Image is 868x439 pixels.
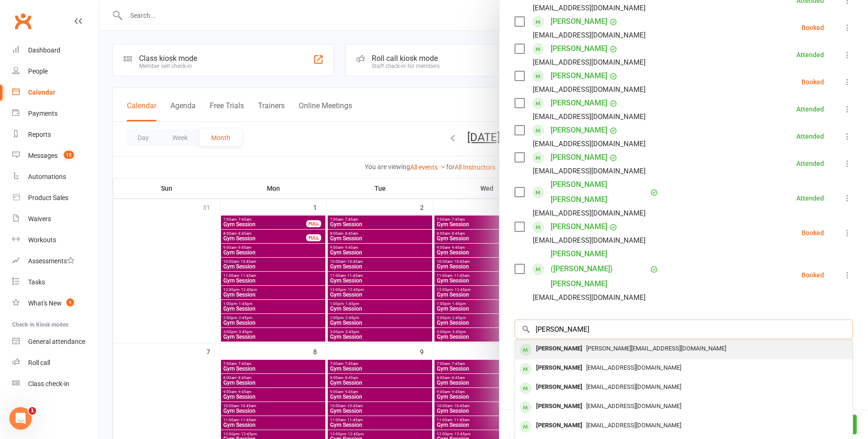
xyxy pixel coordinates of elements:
a: [PERSON_NAME] [551,14,607,29]
a: Class kiosk mode [12,373,99,394]
div: [PERSON_NAME] [532,400,586,413]
a: Payments [12,103,99,124]
a: People [12,61,99,82]
div: Assessments [28,257,74,265]
span: [EMAIL_ADDRESS][DOMAIN_NAME] [586,402,681,409]
div: [EMAIL_ADDRESS][DOMAIN_NAME] [533,165,646,177]
a: [PERSON_NAME] [551,219,607,234]
a: [PERSON_NAME] [551,68,607,83]
span: 12 [64,151,74,159]
span: [PERSON_NAME][EMAIL_ADDRESS][DOMAIN_NAME] [586,345,726,352]
a: Calendar [12,82,99,103]
a: Messages 12 [12,145,99,166]
div: Attended [796,52,824,58]
div: [EMAIL_ADDRESS][DOMAIN_NAME] [533,83,646,96]
div: member [520,363,531,375]
div: [EMAIL_ADDRESS][DOMAIN_NAME] [533,234,646,246]
a: Waivers [12,208,99,230]
a: [PERSON_NAME] ([PERSON_NAME]) [PERSON_NAME] [551,246,648,291]
div: Attended [796,195,824,201]
div: [PERSON_NAME] [532,361,586,375]
div: Booked [802,24,824,31]
div: member [520,421,531,432]
div: Waivers [28,215,51,223]
div: member [520,344,531,356]
span: [EMAIL_ADDRESS][DOMAIN_NAME] [586,383,681,390]
span: 1 [66,298,74,306]
a: Automations [12,166,99,187]
span: 1 [29,407,36,415]
a: Dashboard [12,40,99,61]
iframe: Intercom live chat [9,407,32,430]
div: [EMAIL_ADDRESS][DOMAIN_NAME] [533,111,646,123]
a: Assessments [12,251,99,272]
div: [EMAIL_ADDRESS][DOMAIN_NAME] [533,207,646,219]
div: Attended [796,133,824,140]
a: Tasks [12,272,99,293]
input: Search to add attendees [515,320,853,339]
a: [PERSON_NAME] [551,123,607,138]
div: Booked [802,79,824,85]
div: [EMAIL_ADDRESS][DOMAIN_NAME] [533,2,646,14]
a: Workouts [12,230,99,251]
div: Automations [28,173,66,180]
div: General attendance [28,338,85,345]
a: [PERSON_NAME] [551,96,607,111]
div: member [520,402,531,413]
div: Roll call [28,359,50,366]
a: Roll call [12,352,99,373]
a: Clubworx [11,9,35,33]
a: [PERSON_NAME] [551,150,607,165]
div: [EMAIL_ADDRESS][DOMAIN_NAME] [533,56,646,68]
a: Reports [12,124,99,145]
div: Booked [802,230,824,236]
a: General attendance kiosk mode [12,331,99,352]
div: Tasks [28,278,45,286]
div: [EMAIL_ADDRESS][DOMAIN_NAME] [533,138,646,150]
div: What's New [28,299,62,307]
div: Product Sales [28,194,68,201]
a: [PERSON_NAME] [PERSON_NAME] [551,177,648,207]
div: member [520,382,531,394]
div: [EMAIL_ADDRESS][DOMAIN_NAME] [533,291,646,304]
div: Dashboard [28,46,60,54]
a: Product Sales [12,187,99,208]
div: Booked [802,272,824,278]
div: Workouts [28,236,56,244]
a: What's New1 [12,293,99,314]
div: Messages [28,152,58,159]
div: [PERSON_NAME] [532,419,586,432]
div: Attended [796,106,824,112]
div: [PERSON_NAME] [532,380,586,394]
div: People [28,67,48,75]
span: [EMAIL_ADDRESS][DOMAIN_NAME] [586,364,681,371]
div: Calendar [28,89,55,96]
div: Payments [28,110,58,117]
div: [PERSON_NAME] [532,342,586,356]
div: Reports [28,131,51,138]
a: [PERSON_NAME] [551,41,607,56]
span: [EMAIL_ADDRESS][DOMAIN_NAME] [586,422,681,429]
div: Class check-in [28,380,69,387]
div: [EMAIL_ADDRESS][DOMAIN_NAME] [533,29,646,41]
div: Attended [796,160,824,167]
